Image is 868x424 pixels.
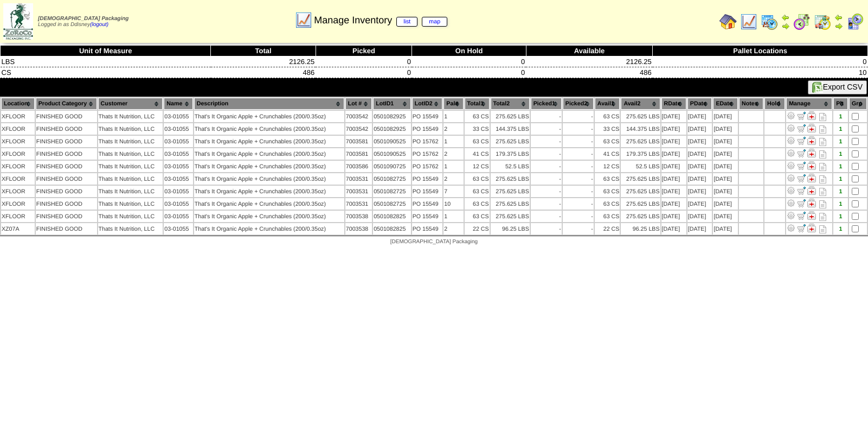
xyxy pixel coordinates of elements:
[687,98,712,110] th: PDate
[373,123,411,135] td: 0501082925
[834,13,843,22] img: arrowleft.gif
[595,98,620,110] th: Avail1
[787,186,795,195] img: Adjust
[808,80,867,94] button: Export CSV
[687,111,712,122] td: [DATE]
[98,136,163,147] td: Thats It Nutrition, LLC
[807,161,816,170] img: Manage Hold
[661,198,686,210] td: [DATE]
[373,136,411,147] td: 0501090525
[465,148,490,160] td: 41 CS
[531,111,562,122] td: -
[90,22,108,28] a: (logout)
[345,198,372,210] td: 7003531
[345,161,372,172] td: 7003586
[713,211,738,222] td: [DATE]
[621,98,660,110] th: Avail2
[713,173,738,185] td: [DATE]
[38,16,128,22] span: [DEMOGRAPHIC_DATA] Packaging
[563,148,594,160] td: -
[373,111,411,122] td: 0501082925
[797,136,806,145] img: Move
[465,173,490,185] td: 63 CS
[443,186,463,197] td: 7
[443,211,463,222] td: 1
[807,149,816,157] img: Manage Hold
[526,56,652,67] td: 2126.25
[36,148,97,160] td: FINISHED GOOD
[345,123,372,135] td: 7003542
[764,98,785,110] th: Hold
[373,98,411,110] th: LotID1
[834,201,847,207] div: 1
[595,186,620,197] td: 63 CS
[373,211,411,222] td: 0501082825
[621,186,660,197] td: 275.625 LBS
[563,198,594,210] td: -
[412,111,443,122] td: PO 15549
[819,200,826,208] i: Note
[807,174,816,182] img: Manage Hold
[661,111,686,122] td: [DATE]
[98,198,163,210] td: Thats It Nutrition, LLC
[713,136,738,147] td: [DATE]
[834,176,847,182] div: 1
[621,211,660,222] td: 275.625 LBS
[443,123,463,135] td: 2
[793,13,811,30] img: calendarblend.gif
[465,161,490,172] td: 12 CS
[1,56,211,67] td: LBS
[36,173,97,185] td: FINISHED GOOD
[834,126,847,132] div: 1
[621,161,660,172] td: 52.5 LBS
[563,161,594,172] td: -
[164,98,192,110] th: Name
[194,123,344,135] td: That's It Organic Apple + Crunchables (200/0.35oz)
[1,161,35,172] td: XFLOOR
[164,123,192,135] td: 03-01055
[531,136,562,147] td: -
[443,173,463,185] td: 2
[661,136,686,147] td: [DATE]
[797,111,806,120] img: Move
[661,186,686,197] td: [DATE]
[661,123,686,135] td: [DATE]
[787,211,795,220] img: Adjust
[531,198,562,210] td: -
[164,173,192,185] td: 03-01055
[595,123,620,135] td: 33 CS
[563,173,594,185] td: -
[164,186,192,197] td: 03-01055
[390,239,478,245] span: [DEMOGRAPHIC_DATA] Packaging
[373,186,411,197] td: 0501082725
[194,98,344,110] th: Description
[211,46,316,56] th: Total
[164,223,192,235] td: 03-01055
[807,199,816,207] img: Manage Hold
[491,173,530,185] td: 275.625 LBS
[819,150,826,159] i: Note
[194,223,344,235] td: That's It Organic Apple + Crunchables (200/0.35oz)
[98,186,163,197] td: Thats It Nutrition, LLC
[797,149,806,157] img: Move
[797,174,806,182] img: Move
[465,211,490,222] td: 63 CS
[807,224,816,232] img: Manage Hold
[345,136,372,147] td: 7003581
[819,225,826,233] i: Note
[465,186,490,197] td: 63 CS
[1,186,35,197] td: XFLOOR
[465,123,490,135] td: 33 CS
[846,13,864,30] img: calendarcustomer.gif
[38,16,128,28] span: Logged in as Ddisney
[621,136,660,147] td: 275.625 LBS
[621,223,660,235] td: 96.25 LBS
[595,198,620,210] td: 63 CS
[781,22,790,30] img: arrowright.gif
[36,111,97,122] td: FINISHED GOOD
[819,125,826,134] i: Note
[36,123,97,135] td: FINISHED GOOD
[595,211,620,222] td: 63 CS
[345,98,372,110] th: Lot #
[98,123,163,135] td: Thats It Nutrition, LLC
